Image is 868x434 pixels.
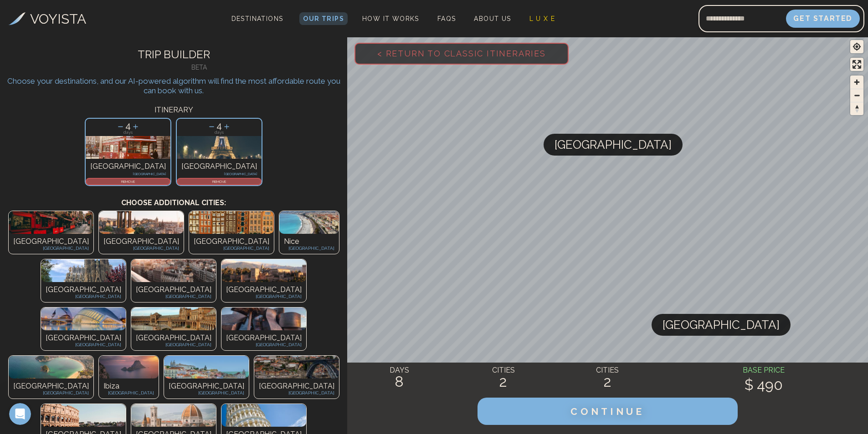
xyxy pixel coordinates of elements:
img: Photo of undefined [41,259,126,282]
span: About Us [474,15,511,22]
span: Destinations [228,11,287,38]
img: Photo of undefined [131,404,216,427]
p: [GEOGRAPHIC_DATA] [103,236,179,247]
img: Photo of undefined [254,356,339,378]
h2: 2 [555,373,660,390]
img: Photo of undefined [9,211,93,234]
p: days [86,131,170,135]
img: Photo of undefined [99,356,159,378]
input: Email address [699,8,786,30]
a: VOYISTA [9,9,86,29]
h4: BASE PRICE [660,365,868,376]
img: Photo of undefined [221,259,306,282]
a: CONTINUE [478,408,738,417]
a: How It Works [359,12,423,25]
p: Ibiza [103,381,154,392]
h4: CITIES [555,365,660,376]
button: Find my location [850,40,863,53]
span: 4 [216,120,222,131]
p: [GEOGRAPHIC_DATA] [181,172,257,176]
p: [GEOGRAPHIC_DATA] [46,293,121,300]
p: [GEOGRAPHIC_DATA] [90,161,166,172]
a: About Us [470,12,514,25]
span: How It Works [362,15,419,22]
p: [GEOGRAPHIC_DATA] [284,245,334,252]
p: [GEOGRAPHIC_DATA] [46,284,121,295]
img: Photo of undefined [41,308,126,330]
h3: Choose additional cities: [7,188,340,208]
button: Zoom out [850,89,863,102]
span: FAQs [437,15,456,22]
button: CONTINUE [478,398,738,425]
span: [GEOGRAPHIC_DATA] [555,134,672,156]
a: FAQs [434,12,460,25]
h4: BETA [58,63,340,72]
p: [GEOGRAPHIC_DATA] [46,341,121,348]
img: Voyista Logo [9,12,26,25]
p: [GEOGRAPHIC_DATA] [136,284,211,295]
img: Photo of undefined [9,356,93,378]
h4: DAYS [347,365,452,376]
p: [GEOGRAPHIC_DATA] [226,333,302,343]
p: days [177,131,262,135]
img: Photo of undefined [99,211,184,234]
span: CONTINUE [570,406,644,417]
img: Photo of undefined [131,308,216,330]
h3: ITINERARY [7,105,340,116]
p: [GEOGRAPHIC_DATA] [13,389,89,396]
h4: CITIES [452,365,556,376]
span: Reset bearing to north [850,102,863,115]
p: [GEOGRAPHIC_DATA] [226,341,302,348]
p: [GEOGRAPHIC_DATA] [169,381,244,392]
button: Reset bearing to north [850,102,863,115]
p: [GEOGRAPHIC_DATA] [194,245,269,252]
img: Photo of undefined [164,356,249,378]
span: 4 [125,120,131,131]
iframe: Intercom live chat [9,403,31,425]
p: Nice [284,236,334,247]
p: [GEOGRAPHIC_DATA] [226,284,302,295]
p: [GEOGRAPHIC_DATA] [136,333,211,343]
p: [GEOGRAPHIC_DATA] [194,236,269,247]
h2: TRIP BUILDER [7,46,340,63]
p: [GEOGRAPHIC_DATA] [181,161,257,172]
img: Photo of undefined [221,404,306,427]
p: [GEOGRAPHIC_DATA] [90,172,166,176]
p: [GEOGRAPHIC_DATA] [46,333,121,343]
h2: 8 [347,373,452,390]
h2: 2 [452,373,556,390]
p: Choose your destinations, and our AI-powered algorithm will find the most affordable route you ca... [7,76,340,96]
p: [GEOGRAPHIC_DATA] [136,293,211,300]
span: Our Trips [303,15,344,22]
p: [GEOGRAPHIC_DATA] [259,381,334,392]
button: < Return to Classic Itineraries [354,43,569,65]
h2: $ 490 [660,377,868,393]
h3: VOYISTA [30,9,86,29]
span: L U X E [529,15,555,22]
p: REMOVE [87,179,169,184]
p: [GEOGRAPHIC_DATA] [13,245,89,252]
p: [GEOGRAPHIC_DATA] [103,245,179,252]
a: Our Trips [299,12,348,25]
img: Photo of undefined [189,211,274,234]
img: Photo of undefined [221,308,306,330]
p: REMOVE [178,179,261,184]
p: [GEOGRAPHIC_DATA] [13,381,89,392]
img: Photo of undefined [131,259,216,282]
img: Photo of undefined [41,404,126,427]
span: < Return to Classic Itineraries [363,34,560,73]
a: L U X E [526,12,559,25]
p: [GEOGRAPHIC_DATA] [259,389,334,396]
span: [GEOGRAPHIC_DATA] [663,314,780,336]
p: [GEOGRAPHIC_DATA] [136,341,211,348]
button: Enter fullscreen [850,58,863,71]
button: Zoom in [850,76,863,89]
p: [GEOGRAPHIC_DATA] [169,389,244,396]
p: [GEOGRAPHIC_DATA] [13,236,89,247]
img: Photo of paris [177,136,262,159]
p: [GEOGRAPHIC_DATA] [226,293,302,300]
